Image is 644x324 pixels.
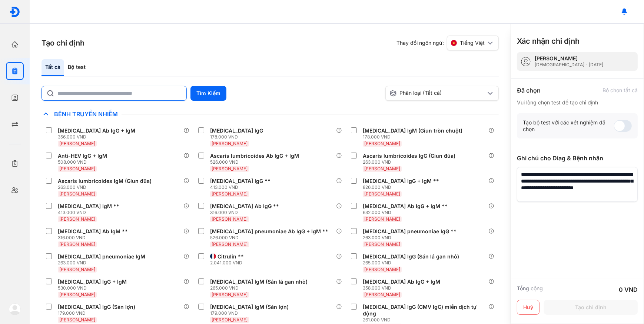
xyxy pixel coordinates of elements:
[212,166,248,171] span: [PERSON_NAME]
[59,317,95,323] span: [PERSON_NAME]
[59,166,95,171] span: [PERSON_NAME]
[517,285,543,294] div: Tổng cộng
[619,285,638,294] div: 0 VND
[517,154,638,163] div: Ghi chú cho Diag & Bệnh nhân
[460,40,485,46] span: Tiếng Việt
[59,216,95,222] span: [PERSON_NAME]
[363,178,439,184] div: [MEDICAL_DATA] IgG + IgM **
[58,184,155,190] div: 263.000 VND
[59,241,95,247] span: [PERSON_NAME]
[210,159,302,165] div: 526.000 VND
[210,210,282,216] div: 316.000 VND
[517,86,541,95] div: Đã chọn
[210,285,311,291] div: 265.000 VND
[517,300,540,315] button: Huỷ
[9,303,21,315] img: logo
[210,235,331,241] div: 526.000 VND
[59,267,95,272] span: [PERSON_NAME]
[212,216,248,222] span: [PERSON_NAME]
[364,241,400,247] span: [PERSON_NAME]
[58,178,152,184] div: Ascaris lumbricoides IgM (Giun đũa)
[210,260,247,266] div: 2.041.000 VND
[190,86,226,101] button: Tìm Kiếm
[58,235,131,241] div: 316.000 VND
[58,278,127,285] div: [MEDICAL_DATA] IgG + IgM
[210,153,299,159] div: Ascaris lumbricoides Ab IgG + IgM
[210,278,308,285] div: [MEDICAL_DATA] IgM (Sán lá gan nhỏ)
[535,62,603,68] div: [DEMOGRAPHIC_DATA] - [DATE]
[58,310,138,316] div: 179.000 VND
[9,6,20,17] img: logo
[59,141,95,146] span: [PERSON_NAME]
[210,127,263,134] div: [MEDICAL_DATA] IgG
[364,216,400,222] span: [PERSON_NAME]
[364,191,400,197] span: [PERSON_NAME]
[363,134,465,140] div: 178.000 VND
[58,260,148,266] div: 263.000 VND
[212,191,248,197] span: [PERSON_NAME]
[58,253,145,260] div: [MEDICAL_DATA] pneumoniae IgM
[523,119,614,133] div: Tạo bộ test với các xét nghiệm đã chọn
[210,310,292,316] div: 179.000 VND
[58,159,110,165] div: 508.000 VND
[364,292,400,297] span: [PERSON_NAME]
[58,228,128,235] div: [MEDICAL_DATA] Ab IgM **
[363,235,459,241] div: 263.000 VND
[210,134,266,140] div: 178.000 VND
[364,267,400,272] span: [PERSON_NAME]
[535,55,603,62] div: [PERSON_NAME]
[42,38,84,48] h3: Tạo chỉ định
[363,285,443,291] div: 358.000 VND
[544,300,638,315] button: Tạo chỉ định
[363,153,455,159] div: Ascaris lumbricoides IgG (Giun đũa)
[210,203,279,210] div: [MEDICAL_DATA] Ab IgG **
[58,203,119,210] div: [MEDICAL_DATA] IgM **
[58,304,135,310] div: [MEDICAL_DATA] IgG (Sán lợn)
[364,141,400,146] span: [PERSON_NAME]
[363,210,451,216] div: 632.000 VND
[363,260,462,266] div: 265.000 VND
[212,241,248,247] span: [PERSON_NAME]
[58,134,138,140] div: 356.000 VND
[363,228,457,235] div: [MEDICAL_DATA] pneumoniae IgG **
[363,127,462,134] div: [MEDICAL_DATA] IgM (Giun tròn chuột)
[212,292,248,297] span: [PERSON_NAME]
[64,59,89,76] div: Bộ test
[363,253,459,260] div: [MEDICAL_DATA] IgG (Sán lá gan nhỏ)
[59,292,95,297] span: [PERSON_NAME]
[58,285,130,291] div: 530.000 VND
[42,59,64,76] div: Tất cả
[210,228,328,235] div: [MEDICAL_DATA] pneumoniae Ab IgG + IgM **
[517,36,580,46] h3: Xác nhận chỉ định
[396,36,499,50] div: Thay đổi ngôn ngữ:
[389,90,486,97] div: Phân loại (Tất cả)
[363,317,488,323] div: 261.000 VND
[363,278,440,285] div: [MEDICAL_DATA] Ab IgG + IgM
[364,166,400,171] span: [PERSON_NAME]
[363,304,485,317] div: [MEDICAL_DATA] IgG (CMV IgG) miễn dịch tự động
[210,184,273,190] div: 413.000 VND
[50,110,122,118] span: Bệnh Truyền Nhiễm
[58,153,107,159] div: Anti-HEV IgG + IgM
[212,141,248,146] span: [PERSON_NAME]
[363,159,458,165] div: 263.000 VND
[517,99,638,106] div: Vui lòng chọn test để tạo chỉ định
[210,304,289,310] div: [MEDICAL_DATA] IgM (Sán lợn)
[363,184,442,190] div: 826.000 VND
[602,87,638,94] div: Bỏ chọn tất cả
[218,253,244,260] div: Citrulin **
[363,203,448,210] div: [MEDICAL_DATA] Ab IgG + IgM **
[59,191,95,197] span: [PERSON_NAME]
[58,127,135,134] div: [MEDICAL_DATA] Ab IgG + IgM
[210,178,270,184] div: [MEDICAL_DATA] IgG **
[212,317,248,323] span: [PERSON_NAME]
[58,210,122,216] div: 413.000 VND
